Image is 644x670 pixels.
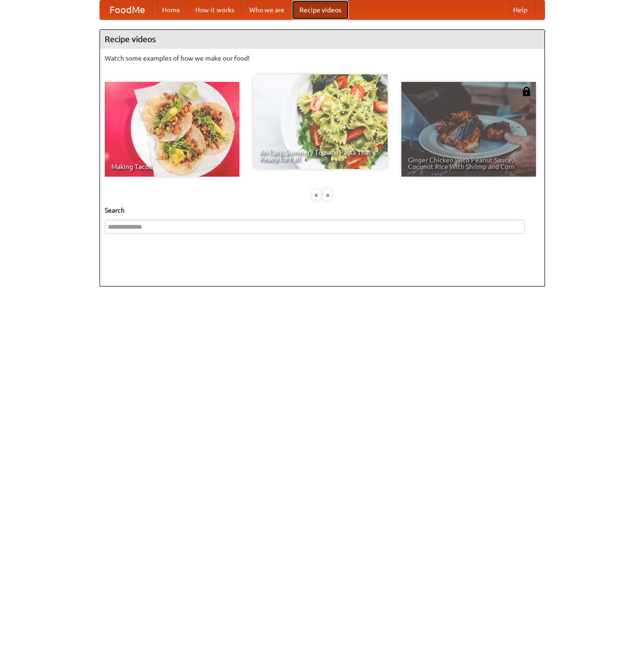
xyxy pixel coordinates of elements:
a: Recipe videos [292,0,349,19]
a: An Easy, Summery Tomato Pasta That's Ready for Fall [253,74,388,169]
a: Making Tacos [105,82,239,177]
h4: Recipe videos [100,30,544,49]
span: Making Tacos [111,163,233,170]
a: Help [506,0,535,19]
a: FoodMe [100,0,154,19]
p: Watch some examples of how we make our food! [105,54,540,63]
img: 483408.png [522,87,531,96]
h5: Search [105,205,540,215]
a: Who we are [242,0,292,19]
a: How it works [188,0,242,19]
div: « [312,189,321,201]
div: » [323,189,332,201]
a: Home [154,0,188,19]
span: An Easy, Summery Tomato Pasta That's Ready for Fall [260,149,381,162]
